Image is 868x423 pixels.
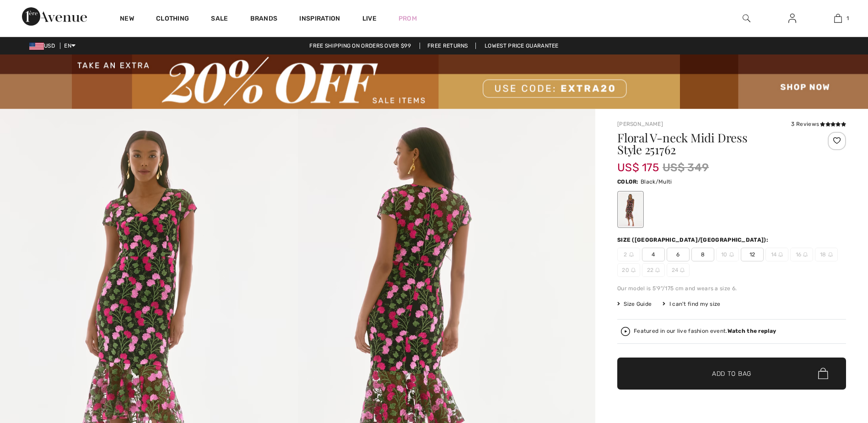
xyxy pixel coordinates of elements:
[834,13,842,24] img: My Bag
[642,263,665,277] span: 22
[617,248,640,261] span: 2
[29,43,59,49] span: USD
[790,248,813,261] span: 16
[634,328,776,334] div: Featured in our live fashion event.
[815,13,860,24] a: 1
[211,15,228,24] a: Sale
[617,263,640,277] span: 20
[680,268,685,272] img: ring-m.svg
[250,15,278,24] a: Brands
[302,43,418,49] a: Free shipping on orders over $99
[22,7,87,26] img: 1ère Avenue
[728,328,776,334] strong: Watch the replay
[815,248,838,261] span: 18
[477,43,566,49] a: Lowest Price Guarantee
[743,13,750,24] img: search the website
[617,132,808,156] h1: Floral V-neck Midi Dress Style 251762
[663,300,720,308] div: I can't find my size
[803,252,808,257] img: ring-m.svg
[788,13,796,24] img: My Info
[712,369,751,378] span: Add to Bag
[663,159,709,176] span: US$ 349
[120,15,134,24] a: New
[667,263,690,277] span: 24
[299,15,340,24] span: Inspiration
[629,252,634,257] img: ring-m.svg
[791,120,846,128] div: 3 Reviews
[617,179,639,185] span: Color:
[619,192,642,227] div: Black/Multi
[617,284,846,293] div: Our model is 5'9"/175 cm and wears a size 6.
[781,13,803,24] a: Sign In
[399,14,417,23] a: Prom
[617,358,846,390] button: Add to Bag
[631,268,636,272] img: ring-m.svg
[617,152,659,174] span: US$ 175
[64,43,75,49] span: EN
[766,248,788,261] span: 14
[778,252,783,257] img: ring-m.svg
[716,248,739,261] span: 10
[846,14,849,22] span: 1
[828,252,833,257] img: ring-m.svg
[818,368,828,380] img: Bag.svg
[156,15,189,24] a: Clothing
[29,43,44,50] img: US Dollar
[655,268,660,272] img: ring-m.svg
[420,43,476,49] a: Free Returns
[362,14,377,23] a: Live
[617,121,663,127] a: [PERSON_NAME]
[667,248,690,261] span: 6
[621,327,630,336] img: Watch the replay
[741,248,764,261] span: 12
[617,236,770,244] div: Size ([GEOGRAPHIC_DATA]/[GEOGRAPHIC_DATA]):
[641,179,672,185] span: Black/Multi
[691,248,714,261] span: 8
[617,300,652,308] span: Size Guide
[642,248,665,261] span: 4
[729,252,734,257] img: ring-m.svg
